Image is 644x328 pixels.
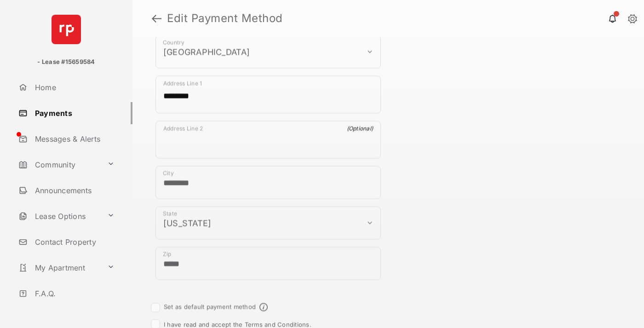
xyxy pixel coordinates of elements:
[52,15,81,44] img: svg+xml;base64,PHN2ZyB4bWxucz0iaHR0cDovL3d3dy53My5vcmcvMjAwMC9zdmciIHdpZHRoPSI2NCIgaGVpZ2h0PSI2NC...
[259,303,268,311] span: Default payment method info
[167,13,283,24] strong: Edit Payment Method
[155,35,381,68] div: payment_method_screening[postal_addresses][country]
[37,58,95,67] p: - Lease #15659584
[15,205,103,227] a: Lease Options
[15,231,132,253] a: Contact Property
[15,102,132,124] a: Payments
[155,247,381,280] div: payment_method_screening[postal_addresses][postalCode]
[15,282,132,305] a: F.A.Q.
[15,128,132,150] a: Messages & Alerts
[155,121,381,158] div: payment_method_screening[postal_addresses][addressLine2]
[15,154,103,176] a: Community
[155,206,381,239] div: payment_method_screening[postal_addresses][administrativeArea]
[15,257,103,279] a: My Apartment
[155,75,381,113] div: payment_method_screening[postal_addresses][addressLine1]
[15,179,132,201] a: Announcements
[155,166,381,199] div: payment_method_screening[postal_addresses][locality]
[164,303,256,310] label: Set as default payment method
[15,76,132,98] a: Home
